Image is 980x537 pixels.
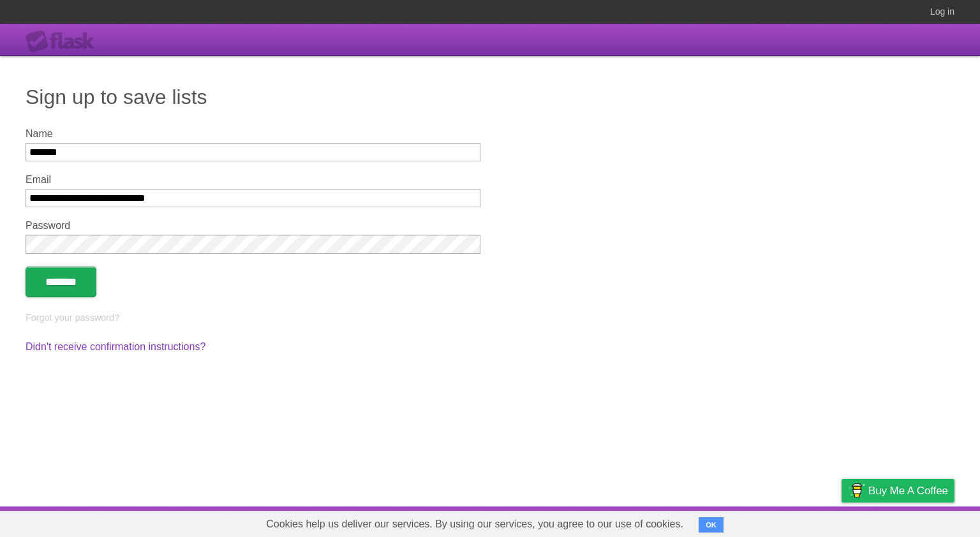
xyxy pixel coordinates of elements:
span: Cookies help us deliver our services. By using our services, you agree to our use of cookies. [253,511,696,537]
label: Email [26,174,480,186]
h1: Sign up to save lists [26,82,954,112]
a: About [672,510,699,534]
label: Name [26,128,480,140]
a: Terms [782,510,810,534]
a: Suggest a feature [874,510,954,534]
span: Buy me a coffee [868,480,948,502]
a: Forgot your password? [26,313,119,323]
a: Buy me a coffee [842,479,954,503]
div: Flask [26,30,102,53]
label: Password [26,220,480,232]
button: OK [699,517,724,533]
img: Buy me a coffee [848,480,865,501]
a: Privacy [825,510,858,534]
a: Didn't receive confirmation instructions? [26,341,205,352]
a: Developers [714,510,766,534]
